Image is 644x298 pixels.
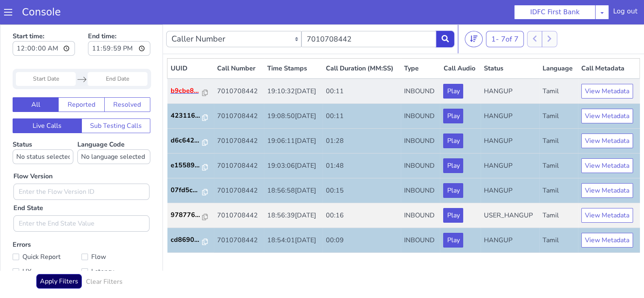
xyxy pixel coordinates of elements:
[36,250,82,264] button: Apply Filters
[13,159,149,175] input: Enter the Flow Version ID
[323,79,401,104] td: 00:11
[13,179,43,188] label: End State
[581,159,633,173] button: View Metadata
[88,17,150,31] input: End time:
[214,34,264,55] th: Call Number
[539,34,578,55] th: Language
[171,61,211,71] a: b9cbe8...
[264,154,323,179] td: 18:56:58[DATE]
[13,94,82,109] button: Live Calls
[58,73,104,88] button: Reported
[214,79,264,104] td: 7010708442
[539,154,578,179] td: Tamil
[171,111,202,121] p: d6c642...
[171,111,211,121] a: d6c642...
[581,84,633,99] button: View Metadata
[401,179,440,204] td: INBOUND
[13,227,81,238] label: Quick Report
[214,104,264,129] td: 7010708442
[214,54,264,79] td: 7010708442
[401,204,440,228] td: INBOUND
[613,7,637,20] div: Log out
[481,154,539,179] td: HANGUP
[171,161,211,171] a: 07fd5c...
[13,116,73,140] label: Status
[77,116,150,140] label: Language Code
[171,186,211,195] a: 978776...
[171,86,202,96] p: 423116...
[301,7,437,23] input: Enter the Caller Number
[443,59,463,74] button: Play
[214,129,264,154] td: 7010708442
[581,59,633,74] button: View Metadata
[264,34,323,55] th: Time Stamps
[323,179,401,204] td: 00:16
[264,79,323,104] td: 19:08:50[DATE]
[401,34,440,55] th: Type
[481,34,539,55] th: Status
[264,204,323,228] td: 18:54:01[DATE]
[13,147,53,157] label: Flow Version
[171,161,202,171] p: 07fd5c...
[13,241,81,253] label: UX
[581,134,633,149] button: View Metadata
[171,61,202,71] p: b9cbe8...
[81,227,150,238] label: Flow
[13,191,149,207] input: Enter the End State Value
[539,79,578,104] td: Tamil
[323,54,401,79] td: 00:11
[264,104,323,129] td: 19:06:11[DATE]
[539,179,578,204] td: Tamil
[171,86,211,96] a: 423116...
[171,210,202,220] p: cd8690...
[443,134,463,149] button: Play
[81,94,151,109] button: Sub Testing Calls
[86,254,123,261] h6: Clear Filters
[481,179,539,204] td: USER_HANGUP
[539,54,578,79] td: Tamil
[13,73,59,88] button: All
[401,104,440,129] td: INBOUND
[171,210,211,220] a: cd8690...
[443,208,463,223] button: Play
[171,136,202,146] p: e15589...
[214,204,264,228] td: 7010708442
[440,34,480,55] th: Call Audio
[81,241,150,253] label: Latency
[13,4,75,34] label: Start time:
[13,125,73,140] select: Status
[323,34,401,55] th: Call Duration (MM:SS)
[443,159,463,173] button: Play
[581,184,633,198] button: View Metadata
[13,17,75,31] input: Start time:
[539,129,578,154] td: Tamil
[104,73,150,88] button: Resolved
[167,34,214,55] th: UUID
[539,204,578,228] td: Tamil
[401,154,440,179] td: INBOUND
[486,7,524,23] button: 1- 7of 7
[323,104,401,129] td: 01:28
[214,154,264,179] td: 7010708442
[16,48,76,61] input: Start Date
[323,129,401,154] td: 01:48
[481,79,539,104] td: HANGUP
[77,125,150,140] select: Language Code
[443,84,463,99] button: Play
[443,184,463,198] button: Play
[401,54,440,79] td: INBOUND
[443,109,463,124] button: Play
[323,154,401,179] td: 00:15
[481,129,539,154] td: HANGUP
[401,129,440,154] td: INBOUND
[323,204,401,228] td: 00:09
[171,136,211,146] a: e15589...
[501,10,519,20] span: 7 of 7
[401,79,440,104] td: INBOUND
[578,34,640,55] th: Call Metadata
[581,109,633,124] button: View Metadata
[12,7,70,18] a: Console
[481,54,539,79] td: HANGUP
[581,208,633,223] button: View Metadata
[88,48,147,61] input: End Date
